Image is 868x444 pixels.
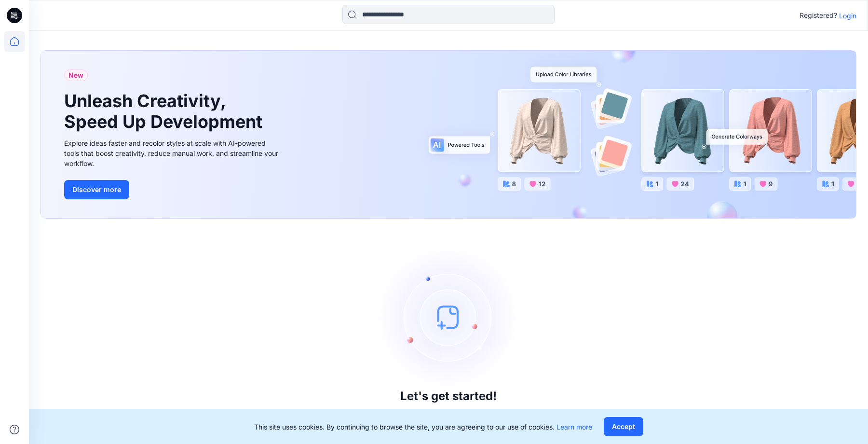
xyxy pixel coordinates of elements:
h3: Let's get started! [400,389,497,403]
p: Click New to add a style or create a folder. [370,407,527,418]
h1: Unleash Creativity, Speed Up Development [64,91,267,132]
img: empty-state-image.svg [376,245,521,389]
a: Discover more [64,180,281,199]
span: New [68,69,83,81]
button: Accept [604,417,643,436]
p: This site uses cookies. By continuing to browse the site, you are agreeing to our use of cookies. [254,422,592,432]
p: Registered? [800,10,837,21]
p: Login [839,11,856,21]
a: Learn more [556,423,592,431]
button: Discover more [64,180,129,199]
div: Explore ideas faster and recolor styles at scale with AI-powered tools that boost creativity, red... [64,138,281,168]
